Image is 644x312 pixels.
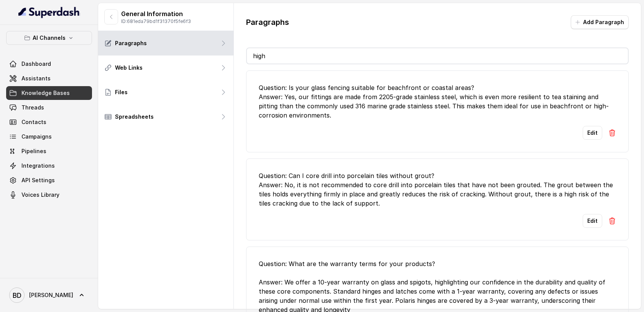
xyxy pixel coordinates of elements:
p: Paragraphs [115,39,147,47]
div: Question: Can I core drill into porcelain tiles without grout? Answer: No, it is not recommended ... [259,171,616,208]
a: Threads [6,101,92,114]
p: General Information [121,9,191,18]
p: Paragraphs [246,17,289,28]
a: Dashboard [6,57,92,71]
p: Files [115,88,128,96]
span: Voices Library [21,191,59,199]
span: Pipelines [21,147,46,155]
p: AI Channels [33,33,66,42]
a: [PERSON_NAME] [6,284,92,306]
a: API Settings [6,173,92,187]
a: Contacts [6,115,92,129]
a: Assistants [6,72,92,85]
text: BD [13,291,21,299]
span: Contacts [21,118,46,126]
button: Add Paragraph [571,15,629,29]
a: Integrations [6,159,92,173]
input: Search for the exact phrases you have in your documents [247,48,628,64]
a: Pipelines [6,144,92,158]
button: Edit [583,214,602,228]
a: Campaigns [6,130,92,144]
a: Voices Library [6,188,92,202]
span: Assistants [21,75,51,82]
div: Question: Is your glass fencing suitable for beachfront or coastal areas? Answer: Yes, our fittin... [259,83,616,120]
button: Edit [583,126,602,140]
img: Delete [608,217,616,225]
span: Dashboard [21,60,51,68]
a: Knowledge Bases [6,86,92,100]
p: Spreadsheets [115,113,154,121]
img: Delete [608,129,616,137]
p: Web Links [115,64,143,72]
p: ID: 681eda79bd1f31370f5fe6f3 [121,18,191,25]
span: Integrations [21,162,55,170]
button: AI Channels [6,31,92,45]
span: Knowledge Bases [21,89,70,97]
span: Threads [21,104,44,111]
span: API Settings [21,176,55,184]
span: [PERSON_NAME] [29,291,73,299]
span: Campaigns [21,133,52,140]
img: light.svg [18,6,80,18]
